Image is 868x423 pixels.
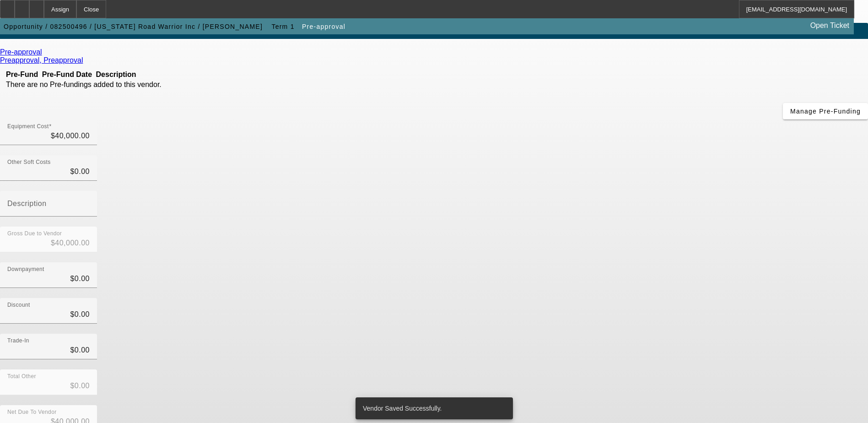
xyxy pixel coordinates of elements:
mat-label: Total Other [7,374,36,380]
mat-label: Net Due To Vendor [7,409,57,415]
div: Vendor Saved Successfully. [356,397,509,419]
mat-label: Other Soft Costs [7,159,51,165]
mat-label: Equipment Cost [7,124,49,130]
span: Opportunity / 082500496 / [US_STATE] Road Warrior Inc / [PERSON_NAME] [4,23,263,30]
th: Description [96,70,228,79]
mat-label: Downpayment [7,266,44,272]
mat-label: Description [7,200,47,207]
th: Pre-Fund [5,70,38,79]
span: Term 1 [271,23,294,30]
button: Manage Pre-Funding [783,103,868,119]
button: Pre-approval [300,18,348,35]
th: Pre-Fund Date [39,70,94,79]
span: Pre-approval [302,23,345,30]
mat-label: Discount [7,302,30,308]
button: Term 1 [269,18,298,35]
a: Open Ticket [807,18,853,33]
mat-label: Trade-In [7,338,29,344]
span: Manage Pre-Funding [790,108,861,115]
td: There are no Pre-fundings added to this vendor. [5,80,227,89]
mat-label: Gross Due to Vendor [7,231,62,237]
